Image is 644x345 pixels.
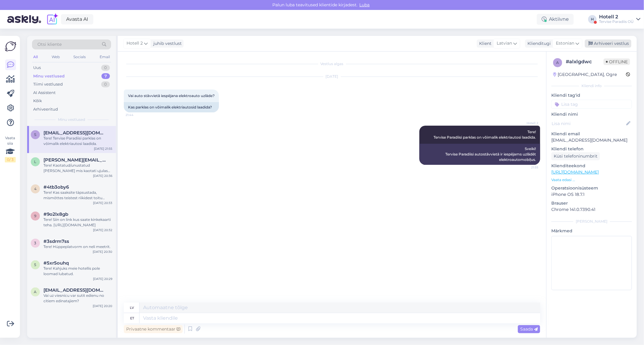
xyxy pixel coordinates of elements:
div: Tervise Paradiis OÜ [599,19,634,24]
span: Hotell 2 [127,40,143,47]
p: iPhone OS 18.7.1 [551,191,632,198]
div: AI Assistent [33,90,56,96]
input: Lisa nimi [552,120,625,127]
div: Hotell 2 [599,14,634,19]
div: Tere! Tervise Paradiisi parklas on võimalik elektriautosi laadida. [43,136,112,146]
div: Klienditugi [525,40,551,47]
span: Estonian [556,40,574,47]
span: spumpure@inbox.lv [43,130,106,136]
span: Latvian [497,40,512,47]
span: l [34,159,37,164]
div: lv [130,303,134,313]
div: [DATE] 20:29 [93,277,112,281]
input: Lisa tag [551,100,632,109]
div: Vestlus algas [124,61,540,67]
div: Uus [33,65,41,71]
span: 3 [34,241,37,245]
div: [DATE] 21:55 [94,146,112,151]
div: Tere! Hüppeplatvorm on neli meetrit. [43,244,112,249]
span: a [34,290,37,294]
p: Operatsioonisüsteem [551,185,632,191]
p: [EMAIL_ADDRESS][DOMAIN_NAME] [551,137,632,143]
a: Avasta AI [61,14,93,24]
div: All [32,53,39,61]
div: Tere! Kaotatud/unustatud [PERSON_NAME] mis kaotati ujulas või veekeskuses viiakse veekeskuse lett... [43,163,112,174]
p: Kliendi telefon [551,146,632,152]
span: anabellastamere@inbox.lv [43,287,106,293]
span: Offline [604,58,630,65]
div: [DATE] 20:36 [93,174,112,178]
p: Kliendi nimi [551,111,632,118]
span: #4tb3oby6 [43,184,69,190]
span: 21:44 [126,113,148,117]
div: Arhiveeri vestlus [585,39,631,48]
img: Askly Logo [5,41,16,52]
span: laura@music-tv.uk [43,157,106,163]
span: Saada [520,326,538,332]
div: [GEOGRAPHIC_DATA], Ogre [553,71,617,78]
div: [DATE] 20:33 [93,201,112,205]
p: Brauser [551,200,632,206]
span: 5 [34,262,37,267]
div: [PERSON_NAME] [551,219,632,224]
span: Minu vestlused [58,117,85,122]
span: Luba [358,2,372,8]
div: # alxlgdwc [566,58,604,65]
div: Email [98,53,111,61]
span: #3sdrm7ss [43,239,69,244]
div: Tiimi vestlused [33,81,63,87]
span: #5xr5ouhq [43,260,69,266]
span: a [556,60,559,65]
div: Web [50,53,61,61]
div: Aktiivne [537,14,574,25]
div: [DATE] 20:20 [93,304,112,308]
div: Kliendi info [551,83,632,89]
p: Kliendi tag'id [551,92,632,99]
div: 0 [101,81,110,87]
div: Kas parklas on võimalik elektriautosid laadida? [124,102,219,112]
div: Tere! Siin on link kus saate kinkekaarti teha. [URL][DOMAIN_NAME] [43,217,112,228]
div: Tere! Kahjuks meie hotellis pole loomad lubatud. [43,266,112,277]
div: Sveiki! Tervise Paradiisi autostāvvietā ir iespējams uzlādēt elektroautomobiļus. [419,144,540,165]
span: Vai auto stāvvietā iespējana elektroauto uzlāde? [128,93,215,98]
p: Klienditeekond [551,163,632,169]
div: Küsi telefoninumbrit [551,152,600,160]
div: et [130,313,134,323]
span: 21:55 [516,165,538,170]
div: Vaata siia [5,135,16,162]
p: Vaata edasi ... [551,177,632,183]
a: [URL][DOMAIN_NAME] [551,169,599,175]
span: Otsi kliente [37,41,62,48]
div: Minu vestlused [33,73,65,79]
img: explore-ai [46,13,59,26]
span: 9 [34,214,37,218]
div: [DATE] 20:32 [93,228,112,232]
a: Hotell 2Tervise Paradiis OÜ [599,14,640,24]
div: juhib vestlust [151,40,182,47]
div: [DATE] 20:30 [93,249,112,254]
span: #9o2lx8gb [43,212,68,217]
div: Vai uz viesnicu var sutit edienu no citiem edinatajiem? [43,293,112,304]
div: Privaatne kommentaar [124,325,183,333]
span: 4 [34,187,37,191]
div: Klient [477,40,492,47]
p: Kliendi email [551,131,632,137]
div: H [588,15,597,24]
div: Arhiveeritud [33,106,58,112]
div: 7 [101,73,110,79]
p: Märkmed [551,228,632,234]
span: Hotell 2 [516,121,538,125]
div: 0 / 3 [5,157,16,162]
div: Tere! Kas saaksite täpsustada, mismõttes teistest riikidest toitu saata hotelli? [43,190,112,201]
div: Kõik [33,98,42,104]
span: s [34,132,37,137]
div: [DATE] [124,74,540,79]
div: 0 [101,65,110,71]
div: Socials [72,53,87,61]
p: Chrome 141.0.7390.41 [551,206,632,213]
